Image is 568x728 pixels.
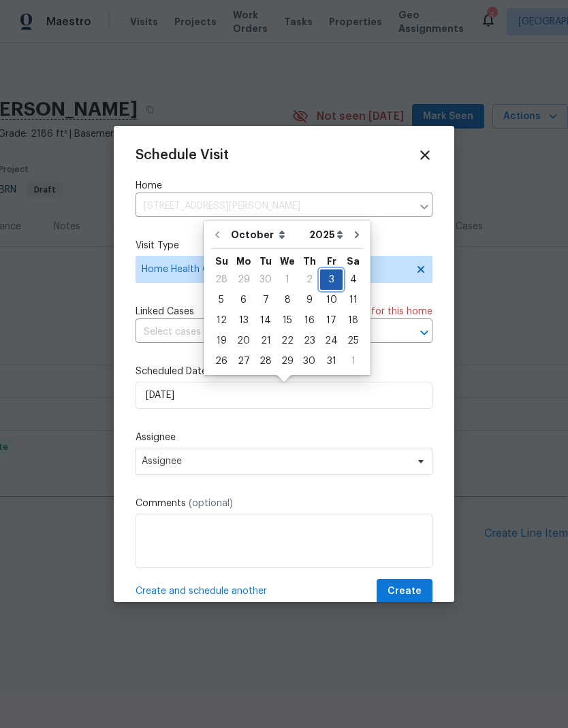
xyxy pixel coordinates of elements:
div: Sat Nov 01 2025 [343,351,364,371]
div: 14 [255,311,277,330]
select: Year [306,225,347,245]
div: 26 [210,352,232,371]
select: Month [227,225,306,245]
span: Assignee [142,456,409,467]
div: 21 [255,331,277,350]
input: M/D/YYYY [136,382,432,409]
abbr: Thursday [303,257,316,266]
span: Schedule Visit [136,148,229,162]
div: 30 [255,270,277,289]
div: Fri Oct 24 2025 [320,331,343,351]
div: Wed Oct 01 2025 [277,269,298,290]
div: 23 [298,331,320,350]
label: Comments [136,497,432,510]
div: Mon Oct 06 2025 [232,290,255,310]
div: 17 [320,311,343,330]
div: 13 [232,311,255,330]
abbr: Wednesday [280,257,295,266]
div: Thu Oct 02 2025 [298,269,320,290]
div: 20 [232,331,255,350]
div: Tue Sep 30 2025 [255,269,277,290]
div: 27 [232,352,255,371]
label: Home [136,179,432,193]
div: Sat Oct 25 2025 [343,331,364,351]
div: Sat Oct 18 2025 [343,310,364,331]
div: Thu Oct 16 2025 [298,310,320,331]
div: 1 [343,352,364,371]
div: 3 [320,270,343,289]
div: 24 [320,331,343,350]
input: Enter in an address [136,196,412,217]
div: 19 [210,331,232,350]
div: Fri Oct 17 2025 [320,310,343,331]
div: 5 [210,291,232,310]
div: 15 [277,311,298,330]
div: Wed Oct 29 2025 [277,351,298,371]
div: Tue Oct 21 2025 [255,331,277,351]
button: Create [377,579,432,604]
div: 25 [343,331,364,350]
div: 9 [298,291,320,310]
div: Thu Oct 09 2025 [298,290,320,310]
div: Sun Sep 28 2025 [210,269,232,290]
div: 28 [255,352,277,371]
div: Wed Oct 08 2025 [277,290,298,310]
div: Sat Oct 04 2025 [343,269,364,290]
label: Scheduled Date [136,365,432,378]
abbr: Friday [327,257,336,266]
div: Sun Oct 19 2025 [210,331,232,351]
div: Mon Oct 20 2025 [232,331,255,351]
div: Mon Oct 13 2025 [232,310,255,331]
div: 29 [277,352,298,371]
label: Visit Type [136,239,432,252]
div: Fri Oct 31 2025 [320,351,343,371]
span: Create and schedule another [136,584,267,598]
div: 8 [277,291,298,310]
div: Tue Oct 28 2025 [255,351,277,371]
button: Go to next month [347,221,367,248]
div: 22 [277,331,298,350]
div: Mon Sep 29 2025 [232,269,255,290]
div: 18 [343,311,364,330]
div: Wed Oct 15 2025 [277,310,298,331]
div: 2 [298,270,320,289]
div: Tue Oct 14 2025 [255,310,277,331]
div: 29 [232,270,255,289]
div: 10 [320,291,343,310]
span: Linked Cases [136,305,194,318]
div: Sun Oct 26 2025 [210,351,232,371]
abbr: Monday [236,257,251,266]
div: Thu Oct 23 2025 [298,331,320,351]
div: 28 [210,270,232,289]
button: Open [415,323,434,342]
div: Fri Oct 10 2025 [320,290,343,310]
div: 12 [210,311,232,330]
abbr: Tuesday [259,257,272,266]
div: Fri Oct 03 2025 [320,269,343,290]
div: Sun Oct 12 2025 [210,310,232,331]
span: (optional) [189,499,233,508]
div: 31 [320,352,343,371]
span: Home Health Checkup [142,263,407,276]
span: Close [417,148,432,163]
abbr: Sunday [215,257,228,266]
div: 1 [277,270,298,289]
div: 30 [298,352,320,371]
div: 6 [232,291,255,310]
div: Thu Oct 30 2025 [298,351,320,371]
button: Go to previous month [207,221,227,248]
div: 11 [343,291,364,310]
div: Tue Oct 07 2025 [255,290,277,310]
div: Wed Oct 22 2025 [277,331,298,351]
div: 16 [298,311,320,330]
div: Sat Oct 11 2025 [343,290,364,310]
div: 7 [255,291,277,310]
div: 4 [343,270,364,289]
span: Create [388,583,422,600]
div: Mon Oct 27 2025 [232,351,255,371]
div: Sun Oct 05 2025 [210,290,232,310]
label: Assignee [136,431,432,444]
abbr: Saturday [347,257,360,266]
input: Select cases [136,322,394,343]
